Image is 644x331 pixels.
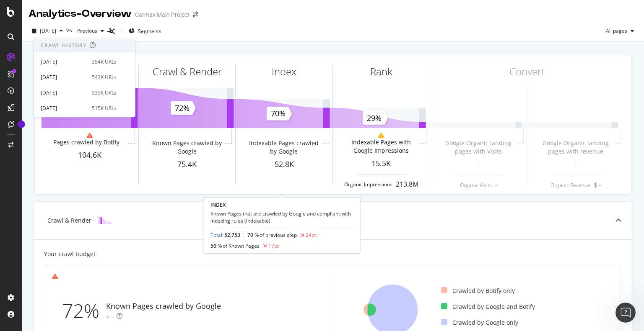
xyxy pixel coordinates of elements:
[193,12,198,18] div: arrow-right-arrow-left
[441,287,515,295] div: Crawled by Botify only
[111,313,113,321] div: -
[44,250,96,258] div: Your crawl budget
[92,89,117,97] div: 535K URLs
[224,231,240,239] span: 52,753
[53,138,119,146] div: Pages crawled by Botify
[138,28,161,35] span: Segments
[41,42,86,49] div: Crawl History
[247,231,297,239] div: 70 %
[40,27,56,34] span: 2025 Sep. 28th
[272,64,296,79] div: Index
[345,138,418,155] div: Indexable Pages with Google Impressions
[41,105,87,112] div: [DATE]
[92,105,117,112] div: 515K URLs
[41,74,87,81] div: [DATE]
[615,303,636,323] iframe: Intercom live chat
[602,27,627,34] span: All pages
[62,297,106,325] div: 72%
[210,201,353,208] div: INDEX
[210,231,222,239] a: Total
[106,301,221,312] div: Known Pages crawled by Google
[602,24,637,38] button: All pages
[47,216,91,225] div: Crawl & Render
[125,24,165,38] button: Segments
[153,64,222,79] div: Crawl & Render
[98,216,112,224] img: block-icon
[344,181,392,188] div: Organic Impressions
[441,318,518,327] div: Crawled by Google only
[306,231,316,239] div: 24pt
[210,210,353,224] div: Known Pages that are crawled by Google and compliant with indexing rules (indexable).
[74,24,107,38] button: Previous
[139,159,236,170] div: 75.4K
[42,150,138,161] div: 104.6K
[268,242,279,249] div: 17pt
[66,26,74,34] span: vs
[74,27,97,34] span: Previous
[260,231,297,239] span: of previous step
[29,24,66,38] button: [DATE]
[135,10,190,19] div: Carmax Main Project
[151,139,223,156] div: Known Pages crawled by Google
[41,58,87,66] div: [DATE]
[106,316,109,318] img: Equal
[210,231,240,239] div: :
[370,64,392,79] div: Rank
[236,159,332,170] div: 52.8K
[247,139,320,156] div: Indexable Pages crawled by Google
[29,7,132,21] div: Analytics - Overview
[441,303,535,311] div: Crawled by Google and Botify
[92,58,117,66] div: 354K URLs
[333,158,430,169] div: 15.5K
[18,121,25,128] div: Tooltip anchor
[210,242,260,249] div: 50 %
[92,74,117,81] div: 543K URLs
[41,89,87,97] div: [DATE]
[223,242,260,249] span: of Known Pages
[396,180,418,189] div: 213.8M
